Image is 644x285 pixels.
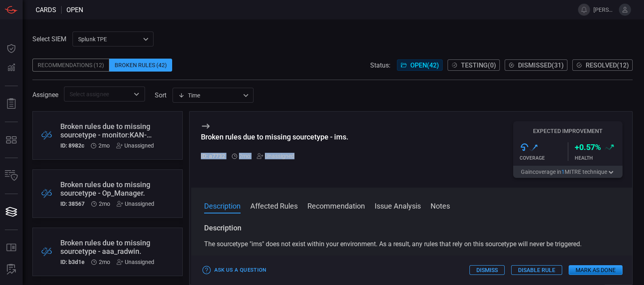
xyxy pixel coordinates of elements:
button: Ask Us a Question [201,264,269,277]
button: Inventory [2,166,21,186]
label: Select SIEM [32,35,66,43]
h5: ID: 38567 [60,201,85,207]
h5: ID: b3d1e [60,259,85,265]
button: Dismiss [469,265,505,275]
h5: ID: 8982c [60,142,84,149]
span: open [66,6,83,14]
span: Resolved ( 12 ) [586,61,629,69]
button: Affected Rules [250,201,298,210]
div: Broken rules due to missing sourcetype - Op_Manager. [60,180,154,197]
p: Splunk TPE [78,35,141,43]
div: Unassigned [257,153,294,159]
button: Description [204,201,241,210]
span: Aug 21, 2025 5:28 AM [99,259,110,265]
button: Detections [2,58,21,78]
button: Gaincoverage in1MITRE technique [513,166,623,178]
span: The sourcetype "ims" does not exist within your environment. As a result, any rules that rely on ... [204,240,582,248]
div: Unassigned [117,201,154,207]
h5: Expected Improvement [513,128,623,134]
span: Aug 21, 2025 5:14 AM [239,153,250,159]
button: Notes [431,201,450,210]
span: Dismissed ( 31 ) [518,61,564,69]
div: Coverage [520,155,568,161]
div: Health [575,155,623,161]
button: ALERT ANALYSIS [2,260,21,279]
button: Resolved(12) [572,59,633,71]
button: Open [131,89,142,100]
span: [PERSON_NAME][EMAIL_ADDRESS][PERSON_NAME][DOMAIN_NAME] [593,6,616,13]
button: Disable Rule [511,265,562,275]
div: Unassigned [117,259,154,265]
span: Cards [36,6,56,14]
span: 1 [561,169,565,175]
div: Broken Rules (42) [109,59,172,72]
button: Testing(0) [448,59,500,71]
button: Cards [2,202,21,222]
div: Broken rules due to missing sourcetype - monitor:KAN-HLS. [60,122,154,139]
span: Aug 21, 2025 5:32 AM [99,201,110,207]
button: Mark as Done [569,265,623,275]
label: sort [155,91,166,99]
div: Time [178,91,241,99]
button: Dashboard [2,39,21,58]
div: Recommendations (12) [32,59,109,72]
span: Status: [370,61,390,69]
span: Testing ( 0 ) [461,61,496,69]
button: Reports [2,94,21,114]
button: Issue Analysis [375,201,421,210]
input: Select assignee [66,89,129,99]
button: Rule Catalog [2,238,21,258]
button: Open(42) [397,59,443,71]
div: Unassigned [116,142,154,149]
h3: Description [204,223,620,233]
span: Aug 21, 2025 5:46 AM [98,142,110,149]
button: MITRE - Detection Posture [2,130,21,150]
button: Dismissed(31) [505,59,567,71]
span: Open ( 42 ) [410,61,439,69]
button: Recommendation [307,201,365,210]
span: Assignee [32,91,58,99]
div: Broken rules due to missing sourcetype - ims. [201,133,348,141]
h5: ID: a7732 [201,153,225,159]
div: Broken rules due to missing sourcetype - aaa_radwin. [60,239,154,255]
h3: + 0.57 % [575,142,601,152]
